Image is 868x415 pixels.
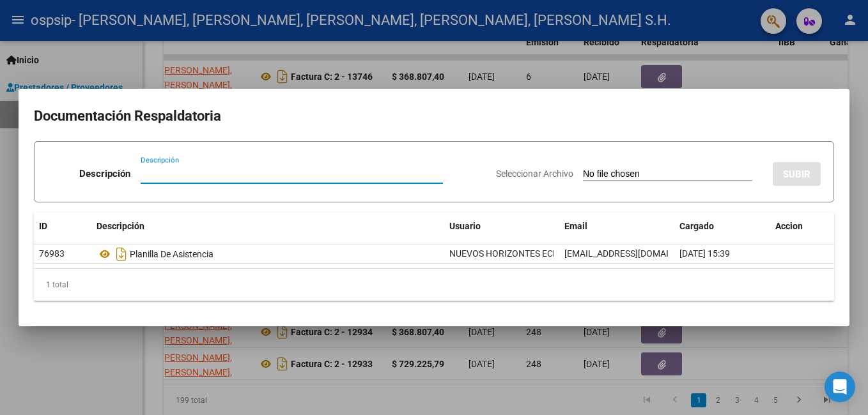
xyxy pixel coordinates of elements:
[97,244,439,264] div: Planilla De Asistencia
[97,221,144,231] span: Descripción
[783,169,810,180] span: SUBIR
[113,244,130,264] i: Descargar documento
[773,162,821,186] button: SUBIR
[679,221,714,231] span: Cargado
[449,221,481,231] span: Usuario
[444,213,559,240] datatable-header-cell: Usuario
[770,213,834,240] datatable-header-cell: Accion
[564,221,587,231] span: Email
[496,169,573,179] span: Seleccionar Archivo
[775,221,803,231] span: Accion
[34,104,834,128] h2: Documentación Respaldatoria
[825,372,855,402] div: Open Intercom Messenger
[564,248,706,259] span: [EMAIL_ADDRESS][DOMAIN_NAME]
[91,213,444,240] datatable-header-cell: Descripción
[674,213,770,240] datatable-header-cell: Cargado
[39,248,65,259] span: 76983
[559,213,674,240] datatable-header-cell: Email
[449,248,617,259] span: NUEVOS HORIZONTES ECHEVERRIANOS -
[79,167,130,181] p: Descripción
[679,248,730,259] span: [DATE] 15:39
[34,269,834,301] div: 1 total
[34,213,91,240] datatable-header-cell: ID
[39,221,47,231] span: ID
